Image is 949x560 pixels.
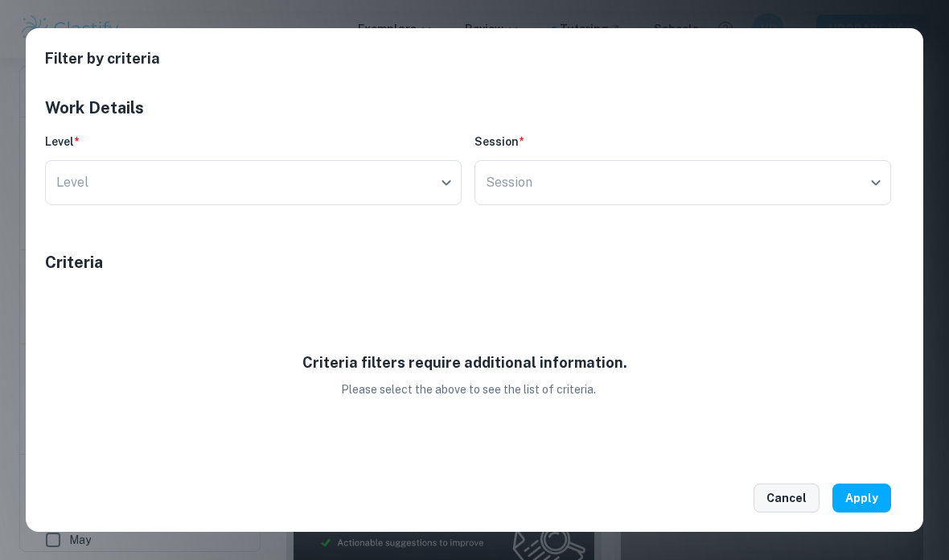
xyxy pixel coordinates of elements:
h5: Work Details [45,96,891,120]
h6: Criteria filters require additional information. [302,352,634,374]
button: Apply [832,484,891,513]
h6: Session [474,133,891,150]
h5: Criteria [45,250,891,274]
h6: Level [45,133,462,150]
p: Please select the above to see the list of criteria. [341,381,596,398]
h2: Filter by criteria [45,47,904,96]
button: Cancel [754,484,820,513]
